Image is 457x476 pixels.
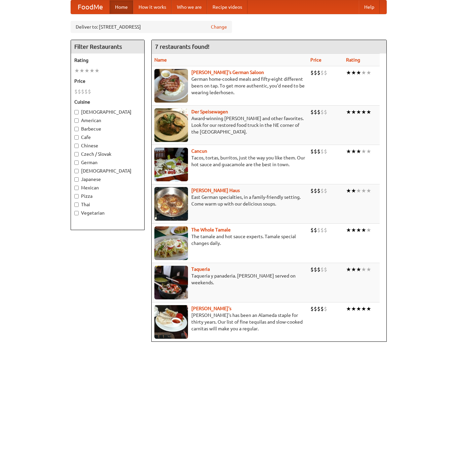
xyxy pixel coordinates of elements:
[310,108,314,116] li: $
[154,69,188,103] img: esthers.jpg
[74,152,79,156] input: Czech / Slovak
[84,67,89,74] li: ★
[346,305,351,313] li: ★
[356,226,361,234] li: ★
[191,266,210,272] b: Taqueria
[314,108,317,116] li: $
[351,108,356,116] li: ★
[74,176,141,183] label: Japanese
[154,312,305,332] p: [PERSON_NAME]'s has been an Alameda staple for thirty years. Our list of fine tequilas and slow-c...
[71,0,110,14] a: FoodMe
[317,187,320,194] li: $
[324,69,327,76] li: $
[324,266,327,273] li: $
[154,272,305,286] p: Taqueria y panaderia. [PERSON_NAME] served on weekends.
[324,305,327,313] li: $
[320,108,324,116] li: $
[74,210,141,216] label: Vegetarian
[74,144,79,148] input: Chinese
[79,67,84,74] li: ★
[356,108,361,116] li: ★
[356,148,361,155] li: ★
[74,169,79,173] input: [DEMOGRAPHIC_DATA]
[346,57,360,63] a: Rating
[74,67,79,74] li: ★
[71,21,232,33] div: Deliver to: [STREET_ADDRESS]
[324,226,327,234] li: $
[314,148,317,155] li: $
[310,148,314,155] li: $
[191,306,231,311] a: [PERSON_NAME]'s
[154,226,188,260] img: wholetamale.jpg
[314,69,317,76] li: $
[361,69,366,76] li: ★
[317,108,320,116] li: $
[211,24,227,30] a: Change
[361,187,366,194] li: ★
[191,109,228,114] a: Der Speisewagen
[366,187,371,194] li: ★
[191,188,240,193] b: [PERSON_NAME] Haus
[320,69,324,76] li: $
[74,109,141,115] label: [DEMOGRAPHIC_DATA]
[351,305,356,313] li: ★
[310,57,321,63] a: Price
[155,43,210,50] ng-pluralize: 7 restaurants found!
[74,168,141,174] label: [DEMOGRAPHIC_DATA]
[74,193,141,199] label: Pizza
[154,148,188,181] img: cancun.jpg
[133,0,172,14] a: How it works
[324,187,327,194] li: $
[356,266,361,273] li: ★
[356,69,361,76] li: ★
[366,148,371,155] li: ★
[74,110,79,114] input: [DEMOGRAPHIC_DATA]
[320,187,324,194] li: $
[74,184,141,191] label: Mexican
[320,148,324,155] li: $
[361,305,366,313] li: ★
[346,69,351,76] li: ★
[191,70,264,75] a: [PERSON_NAME]'s German Saloon
[110,0,133,14] a: Home
[366,226,371,234] li: ★
[310,187,314,194] li: $
[346,148,351,155] li: ★
[71,40,144,53] h4: Filter Restaurants
[351,266,356,273] li: ★
[191,227,231,232] a: The Whole Tamale
[314,305,317,313] li: $
[74,159,141,166] label: German
[346,108,351,116] li: ★
[78,88,81,95] li: $
[74,78,141,84] h5: Price
[154,154,305,168] p: Tacos, tortas, burritos, just the way you like them. Our hot sauce and guacamole are the best in ...
[172,0,207,14] a: Who we are
[324,108,327,116] li: $
[154,266,188,299] img: taqueria.jpg
[320,266,324,273] li: $
[94,67,100,74] li: ★
[351,148,356,155] li: ★
[74,125,141,132] label: Barbecue
[89,67,94,74] li: ★
[74,201,141,208] label: Thai
[74,194,79,198] input: Pizza
[154,194,305,207] p: East German specialties, in a family-friendly setting. Come warm up with our delicious soups.
[310,226,314,234] li: $
[324,148,327,155] li: $
[154,187,188,221] img: kohlhaus.jpg
[74,118,79,123] input: American
[154,76,305,96] p: German home-cooked meals and fifty-eight different beers on tap. To get more authentic, you'd nee...
[74,135,79,140] input: Cafe
[366,305,371,313] li: ★
[74,160,79,165] input: German
[74,88,78,95] li: $
[191,148,207,154] a: Cancun
[74,57,141,64] h5: Rating
[154,108,188,142] img: speisewagen.jpg
[74,117,141,124] label: American
[359,0,380,14] a: Help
